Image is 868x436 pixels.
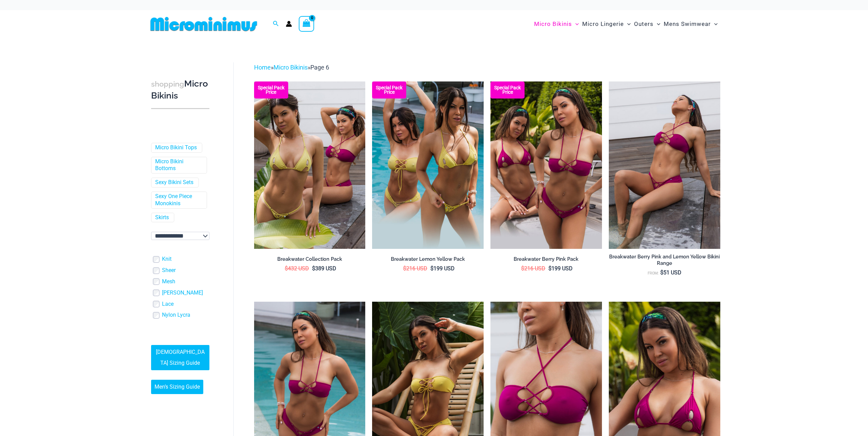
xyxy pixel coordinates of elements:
a: Micro Bikini Tops [155,144,197,151]
a: Men’s Sizing Guide [151,380,203,394]
a: Micro Bikinis [274,64,308,71]
span: $ [548,265,551,272]
a: Breakwater Berry Pink Bikini Pack Breakwater Berry Pink Bikini Pack 2Breakwater Berry Pink Bikini... [490,81,602,249]
a: Knit [162,256,172,263]
span: Outers [634,15,653,33]
a: Breakwater Berry Pink and Lemon Yellow Bikini Pack Breakwater Berry Pink and Lemon Yellow Bikini ... [254,81,366,249]
span: Micro Bikinis [534,15,572,33]
span: Menu Toggle [711,15,718,33]
span: $ [430,265,433,272]
a: Sheer [162,267,176,274]
span: $ [403,265,406,272]
span: Menu Toggle [572,15,579,33]
a: Account icon link [286,21,292,27]
span: $ [660,269,663,276]
img: Breakwater Berry Pink Bikini Pack [490,81,602,249]
span: Mens Swimwear [664,15,711,33]
b: Special Pack Price [254,86,288,94]
a: OutersMenu ToggleMenu Toggle [632,14,662,34]
span: From: [648,271,659,275]
a: Breakwater Collection Pack [254,256,366,265]
a: Search icon link [273,20,279,28]
img: Breakwater Berry Pink 341 halter 4956 Short 10 [609,81,720,249]
span: Micro Lingerie [582,15,624,33]
h3: Micro Bikinis [151,78,209,102]
img: Breakwater Lemon Yellow Bikini Pack [372,81,484,249]
a: Nylon Lycra [162,312,190,319]
a: [PERSON_NAME] [162,289,203,297]
a: Micro LingerieMenu ToggleMenu Toggle [580,14,632,34]
a: Breakwater Berry Pink and Lemon Yellow Bikini Range [609,254,720,269]
nav: Site Navigation [531,13,721,35]
h2: Breakwater Berry Pink Pack [490,256,602,262]
a: Home [254,64,271,71]
bdi: 389 USD [312,265,336,272]
a: Breakwater Berry Pink Pack [490,256,602,265]
a: View Shopping Cart, empty [299,16,314,32]
img: MM SHOP LOGO FLAT [148,16,260,32]
span: Page 6 [310,64,329,71]
bdi: 216 USD [521,265,545,272]
b: Special Pack Price [372,86,406,94]
a: Breakwater Lemon Yellow Bikini Pack Breakwater Lemon Yellow Bikini Pack 2Breakwater Lemon Yellow ... [372,81,484,249]
span: $ [521,265,524,272]
bdi: 216 USD [403,265,427,272]
select: wpc-taxonomy-pa_color-745982 [151,232,209,240]
a: Micro Bikini Bottoms [155,158,202,172]
a: Lace [162,301,174,308]
bdi: 199 USD [430,265,455,272]
a: Sexy One Piece Monokinis [155,193,202,207]
span: $ [285,265,288,272]
a: Mesh [162,278,175,285]
a: Mens SwimwearMenu ToggleMenu Toggle [662,14,719,34]
h2: Breakwater Berry Pink and Lemon Yellow Bikini Range [609,254,720,266]
a: Skirts [155,214,169,221]
span: shopping [151,80,184,88]
bdi: 432 USD [285,265,309,272]
bdi: 199 USD [548,265,573,272]
a: Micro BikinisMenu ToggleMenu Toggle [532,14,580,34]
a: Sexy Bikini Sets [155,179,193,186]
a: [DEMOGRAPHIC_DATA] Sizing Guide [151,345,209,370]
span: Menu Toggle [653,15,660,33]
img: Breakwater Berry Pink and Lemon Yellow Bikini Pack [254,81,366,249]
span: $ [312,265,315,272]
h2: Breakwater Collection Pack [254,256,366,262]
h2: Breakwater Lemon Yellow Pack [372,256,484,262]
span: » » [254,64,329,71]
a: Breakwater Berry Pink 341 halter 4956 Short 10Breakwater Lemon Yellow 341 halter 4956 Short 03Bre... [609,81,720,249]
b: Special Pack Price [490,86,525,94]
a: Breakwater Lemon Yellow Pack [372,256,484,265]
bdi: 51 USD [660,269,681,276]
span: Menu Toggle [624,15,631,33]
